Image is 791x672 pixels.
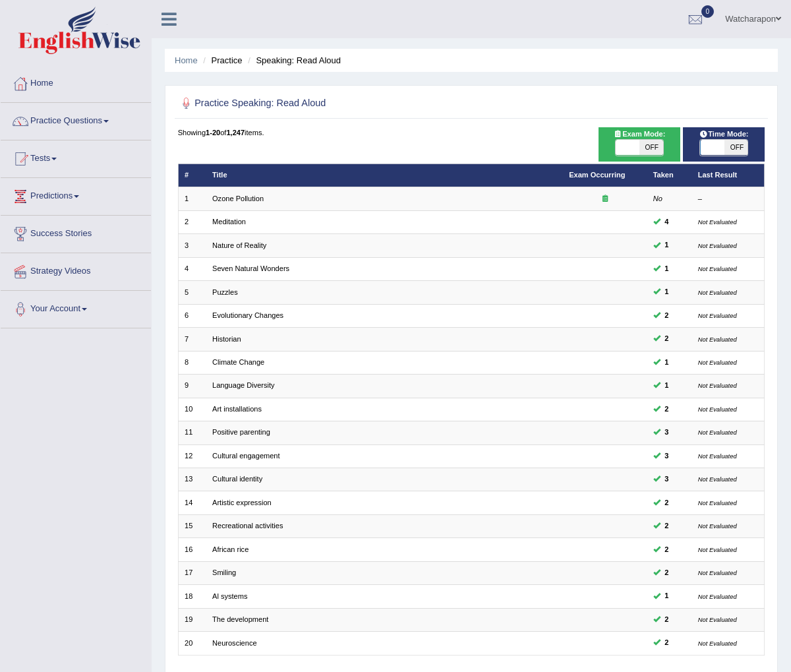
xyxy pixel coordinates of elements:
td: 2 [178,210,206,233]
span: You can still take this question [660,567,673,579]
b: 1-20 [206,129,220,137]
span: You can still take this question [660,473,673,485]
a: Predictions [1,178,151,211]
td: 16 [178,538,206,561]
span: You can still take this question [660,520,673,532]
td: 9 [178,375,206,398]
small: Not Evaluated [698,546,737,553]
td: 5 [178,281,206,304]
small: Not Evaluated [698,522,737,530]
b: 1,247 [226,129,245,137]
span: You can still take this question [660,497,673,509]
span: You can still take this question [660,380,673,392]
th: Title [206,164,563,187]
a: Art installations [212,405,262,413]
a: Cultural identity [212,475,262,483]
a: Practice Questions [1,103,151,136]
a: Cultural engagement [212,452,280,460]
a: Language Diversity [212,381,275,389]
span: You can still take this question [660,427,673,439]
span: You can still take this question [660,450,673,462]
em: No [653,195,662,202]
small: Not Evaluated [698,406,737,413]
div: Show exams occurring in exams [599,127,681,162]
div: Showing of items. [178,127,765,138]
a: Exam Occurring [569,171,625,179]
th: Taken [647,164,691,187]
span: OFF [724,140,747,156]
small: Not Evaluated [698,452,737,460]
span: You can still take this question [660,216,673,228]
span: Exam Mode: [609,129,670,140]
td: 7 [178,328,206,351]
a: Artistic expression [212,499,272,506]
td: 14 [178,491,206,514]
td: 12 [178,444,206,468]
span: You can still take this question [660,614,673,626]
a: Nature of Reality [212,241,266,249]
li: Practice [200,54,242,67]
a: African rice [212,545,249,553]
small: Not Evaluated [698,569,737,576]
td: 17 [178,561,206,584]
h2: Practice Speaking: Read Aloud [178,95,542,112]
span: You can still take this question [660,357,673,369]
td: 19 [178,608,206,631]
a: Home [1,65,151,98]
span: You can still take this question [660,310,673,322]
a: Al systems [212,592,247,600]
a: Ozone Pollution [212,195,264,202]
small: Not Evaluated [698,265,737,272]
span: You can still take this question [660,544,673,556]
small: Not Evaluated [698,382,737,389]
span: 0 [701,5,715,18]
span: You can still take this question [660,590,673,602]
a: Meditation [212,218,246,226]
span: You can still take this question [660,333,673,345]
td: 20 [178,632,206,655]
a: Success Stories [1,216,151,249]
a: Neuroscience [212,639,257,647]
td: 6 [178,304,206,327]
span: You can still take this question [660,263,673,275]
td: 18 [178,585,206,608]
small: Not Evaluated [698,475,737,483]
small: Not Evaluated [698,616,737,623]
a: Climate Change [212,358,264,366]
small: Not Evaluated [698,312,737,319]
td: 3 [178,234,206,257]
a: Strategy Videos [1,253,151,286]
th: # [178,164,206,187]
li: Speaking: Read Aloud [245,54,341,67]
span: OFF [639,140,663,156]
span: You can still take this question [660,404,673,415]
small: Not Evaluated [698,640,737,647]
small: Not Evaluated [698,593,737,600]
a: Home [175,55,198,65]
span: You can still take this question [660,637,673,649]
a: Positive parenting [212,428,270,436]
span: Time Mode: [695,129,753,140]
small: Not Evaluated [698,218,737,226]
td: 4 [178,257,206,280]
a: Puzzles [212,288,238,296]
th: Last Result [691,164,765,187]
a: Smiling [212,568,236,576]
small: Not Evaluated [698,499,737,506]
small: Not Evaluated [698,429,737,436]
a: Recreational activities [212,522,283,530]
td: 1 [178,187,206,210]
td: 13 [178,468,206,491]
span: You can still take this question [660,239,673,251]
small: Not Evaluated [698,242,737,249]
a: The development [212,615,268,623]
a: Tests [1,140,151,173]
a: Historian [212,335,241,343]
small: Not Evaluated [698,359,737,366]
td: 11 [178,421,206,444]
div: Exam occurring question [569,194,641,204]
td: 8 [178,351,206,374]
a: Evolutionary Changes [212,311,283,319]
td: 10 [178,398,206,421]
small: Not Evaluated [698,336,737,343]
